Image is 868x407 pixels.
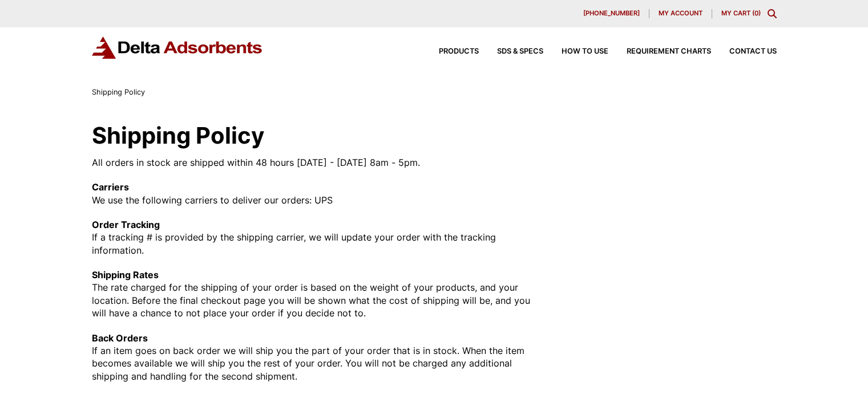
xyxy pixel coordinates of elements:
a: My account [649,9,712,18]
img: Delta Adsorbents [92,36,263,59]
span: How to Use [562,48,608,55]
p: If a tracking # is provided by the shipping carrier, we will update your order with the tracking ... [92,218,539,257]
span: 0 [754,9,758,17]
strong: Shipping Rates [92,269,159,280]
span: SDS & SPECS [497,48,543,55]
a: SDS & SPECS [479,48,543,55]
div: Toggle Modal Content [768,9,777,18]
a: Contact Us [711,48,777,55]
span: [PHONE_NUMBER] [583,10,640,17]
a: My Cart (0) [721,9,761,17]
span: Products [439,48,479,55]
a: Requirement Charts [608,48,711,55]
p: If an item goes on back order we will ship you the part of your order that is in stock. When the ... [92,332,539,383]
span: Requirement Charts [627,48,711,55]
a: [PHONE_NUMBER] [574,9,649,18]
strong: Back Orders [92,332,148,344]
span: My account [659,10,703,17]
span: Contact Us [729,48,777,55]
h1: Shipping Policy [92,124,539,147]
p: We use the following carriers to deliver our orders: UPS [92,181,539,206]
strong: Order Tracking [92,219,160,230]
a: Products [421,48,479,55]
p: All orders in stock are shipped within 48 hours [DATE] - [DATE] 8am - 5pm. [92,156,539,169]
strong: Carriers [92,181,129,193]
span: Shipping Policy [92,88,145,96]
p: The rate charged for the shipping of your order is based on the weight of your products, and your... [92,268,539,320]
a: How to Use [543,48,608,55]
